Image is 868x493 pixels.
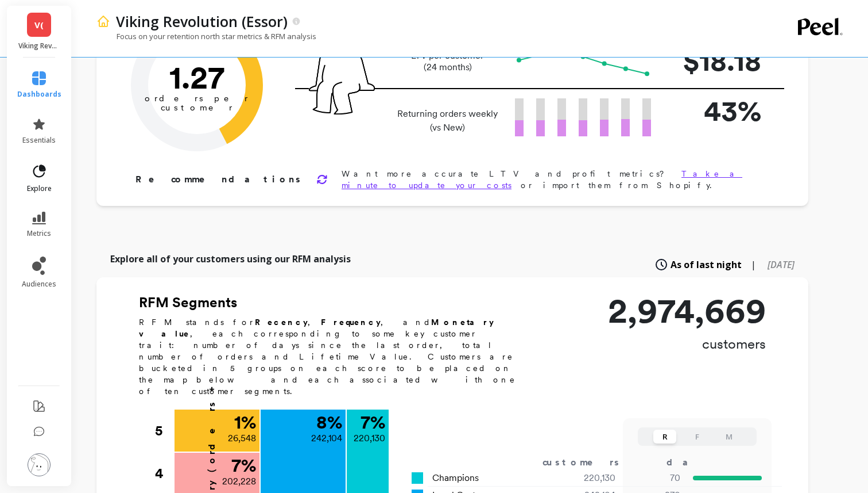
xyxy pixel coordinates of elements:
div: 5 [155,410,173,452]
p: Viking Revolution (Essor) [18,41,60,51]
p: 7 % [361,413,385,431]
text: 1.27 [169,58,224,96]
button: F [685,430,708,444]
span: Champions [432,471,479,485]
p: 220,130 [354,431,385,445]
p: 70 [630,471,680,485]
span: essentials [22,136,56,145]
p: 7 % [231,456,256,475]
span: As of last night [671,258,742,272]
span: metrics [27,229,51,238]
p: 26,548 [228,431,256,445]
span: V( [34,18,44,32]
span: [DATE] [768,258,795,271]
p: 202,228 [222,475,256,488]
span: audiences [22,280,56,289]
p: LTV per customer (24 months) [394,50,501,73]
p: 2,974,669 [608,293,766,328]
p: $18.18 [669,39,761,82]
p: Want more accurate LTV and profit metrics? or import them from Shopify. [342,168,772,191]
div: customers [542,456,635,469]
img: pal seatted on line [309,18,375,114]
div: 220,130 [548,471,630,485]
img: header icon [96,14,110,28]
p: Focus on your retention north star metrics & RFM analysis [96,31,316,41]
span: explore [27,184,52,193]
p: Returning orders weekly (vs New) [394,107,501,135]
p: customers [608,335,766,353]
p: Recommendations [135,173,303,186]
button: M [718,430,741,444]
p: 8 % [316,413,342,431]
p: Explore all of your customers using our RFM analysis [110,252,351,266]
p: 43% [669,89,761,132]
button: R [653,430,676,444]
p: 242,104 [311,431,342,445]
h2: RFM Segments [139,293,529,312]
tspan: customer [161,102,234,113]
tspan: orders per [145,93,249,104]
b: Recency [255,318,308,327]
span: dashboards [17,90,61,99]
p: Viking Revolution (Essor) [116,12,288,31]
span: | [751,258,756,272]
p: 1 % [234,413,256,431]
b: Frequency [321,318,381,327]
p: RFM stands for , , and , each corresponding to some key customer trait: number of days since the ... [139,316,529,397]
img: profile picture [28,453,51,476]
div: days [666,456,714,469]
